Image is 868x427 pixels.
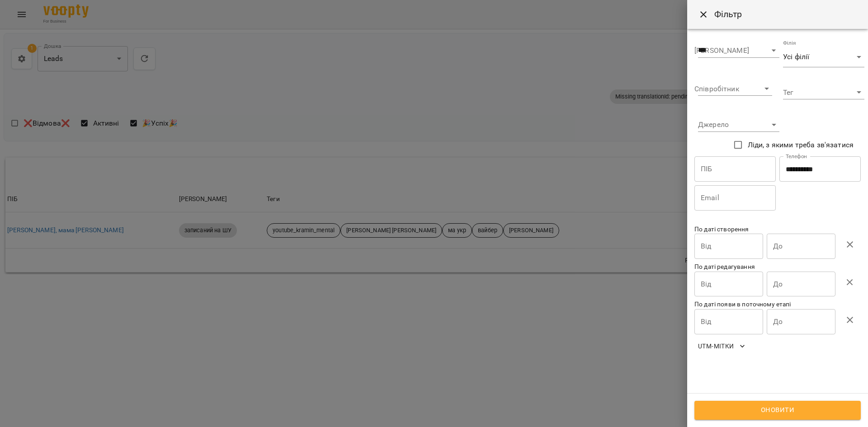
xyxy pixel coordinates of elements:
h6: Фільтр [714,7,857,21]
label: Співробітник [694,85,739,93]
p: По даті створення [694,225,861,234]
span: Ліди, з якими треба зв'язатися [748,140,854,150]
span: Усі філії [783,52,854,62]
p: По даті появи в поточному етапі [694,300,861,309]
label: [PERSON_NAME] [694,47,749,54]
span: UTM-мітки [698,341,745,352]
div: Усі філії [783,47,864,67]
button: Close [693,4,714,25]
button: Оновити [694,401,861,420]
p: По даті редагування [694,263,861,272]
label: Філія [783,41,796,46]
span: Оновити [704,404,851,416]
button: UTM-мітки [694,338,749,354]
